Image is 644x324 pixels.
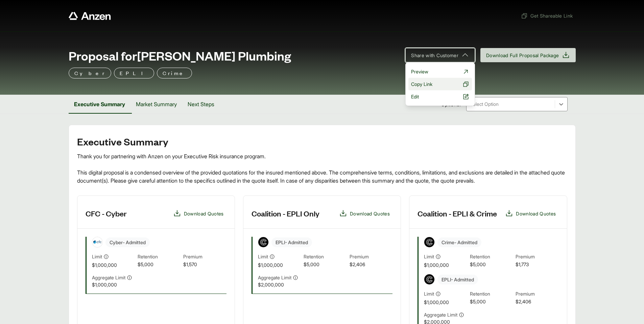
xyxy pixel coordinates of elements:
span: $1,000,000 [258,261,301,269]
span: Cyber - Admitted [105,237,150,247]
span: $1,570 [183,261,226,269]
span: $1,773 [516,261,558,269]
span: Limit [424,253,434,260]
span: $1,000,000 [92,261,135,269]
span: $2,000,000 [258,281,301,288]
span: Premium [350,253,392,261]
span: Premium [516,290,558,298]
span: Limit [258,253,268,260]
span: Get Shareable Link [521,12,573,19]
button: Download Full Proposal Package [480,48,576,62]
span: $5,000 [470,298,513,306]
p: Cyber [74,69,105,77]
a: Edit [408,90,472,103]
button: Market Summary [130,95,182,114]
span: Retention [138,253,181,261]
span: Premium [183,253,226,261]
span: EPLI - Admitted [437,275,478,284]
div: Thank you for partnering with Anzen on your Executive Risk insurance program. This digital propos... [77,152,567,185]
span: Proposal for [PERSON_NAME] Plumbing [69,49,291,62]
span: Retention [304,253,347,261]
span: Aggregate Limit [92,274,125,281]
button: Download Quotes [170,207,226,220]
h3: CFC - Cyber [86,208,127,218]
span: Download Quotes [516,210,556,217]
span: $2,406 [350,261,392,269]
span: Aggregate Limit [258,274,291,281]
span: Crime - Admitted [437,237,481,247]
span: Limit [92,253,102,260]
span: Download Quotes [350,210,390,217]
img: Coalition [424,237,434,247]
span: Retention [470,290,513,298]
span: Preview [411,68,428,75]
a: Anzen website [69,12,111,20]
button: Download Quotes [502,207,558,220]
button: Get Shareable Link [518,9,575,22]
h3: Coalition - EPLI & Crime [418,208,497,218]
span: $1,000,000 [92,281,135,288]
img: Coalition [424,274,434,284]
button: Share with Customer [405,48,475,62]
span: $1,000,000 [424,261,467,269]
p: EPLI [120,69,148,77]
span: Share with Customer [411,52,458,59]
span: $5,000 [138,261,181,269]
h3: Coalition - EPLI Only [252,208,319,218]
span: Download Quotes [184,210,224,217]
span: Limit [424,290,434,297]
button: Download Quotes [336,207,392,220]
span: $5,000 [470,261,513,269]
button: Copy Link [408,78,472,90]
span: Copy Link [411,80,432,88]
span: EPLI - Admitted [271,237,312,247]
p: Crime [163,69,186,77]
span: Download Full Proposal Package [486,52,559,59]
a: Preview [408,65,472,78]
img: CFC [92,237,102,247]
span: $5,000 [304,261,347,269]
img: Coalition [258,237,268,247]
span: $1,000,000 [424,299,467,306]
span: Retention [470,253,513,261]
button: Executive Summary [69,95,130,114]
span: $2,406 [516,298,558,306]
span: Aggregate Limit [424,311,457,318]
span: Edit [411,93,419,100]
button: Next Steps [182,95,220,114]
h2: Executive Summary [77,136,567,147]
span: Premium [516,253,558,261]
